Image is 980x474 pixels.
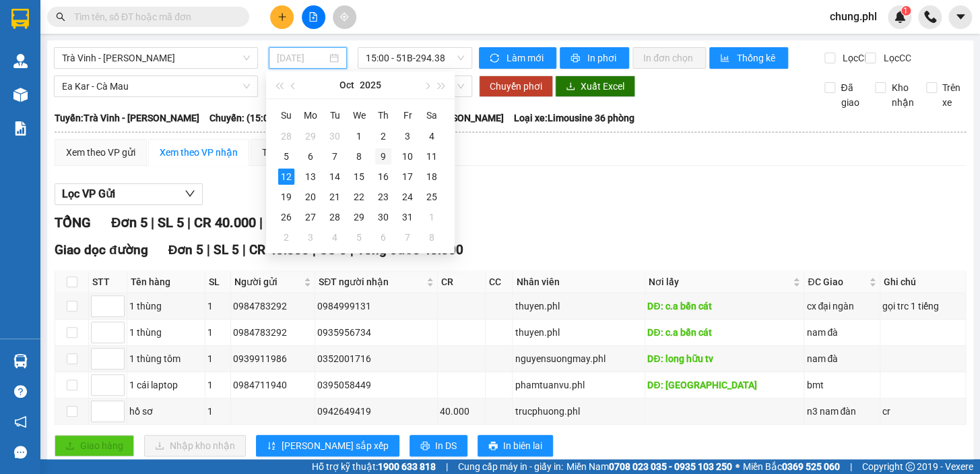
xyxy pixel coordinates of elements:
div: 14 [327,169,343,185]
td: 2025-10-13 [298,167,323,187]
td: 2025-11-01 [420,207,444,227]
div: Xem theo VP gửi [66,145,135,160]
span: 15:00 - 51B-294.38 [366,48,464,68]
div: 3 [399,128,416,144]
div: 28 [278,128,294,144]
td: 2025-10-06 [298,146,323,167]
td: 2025-10-10 [395,146,420,167]
span: Ea Kar - Cà Mau [62,76,250,96]
strong: 0708 023 035 - 0935 103 250 [609,461,732,472]
div: 1 [207,351,228,366]
div: 0352001716 [317,351,435,366]
div: 30 [375,209,391,225]
td: 2025-10-18 [420,167,444,187]
td: 0395058449 [315,372,438,398]
div: 7 [327,148,343,165]
input: 12/10/2025 [277,51,327,65]
td: 2025-10-15 [347,167,371,187]
span: Lọc VP Gửi [62,185,115,202]
div: 28 [327,209,343,225]
img: warehouse-icon [13,354,28,368]
div: 1 [351,128,367,144]
td: 0935956734 [315,320,438,346]
div: 29 [351,209,367,225]
button: printerIn biên lai [478,435,553,456]
td: 2025-10-31 [395,207,420,227]
div: 31 [399,209,416,225]
span: Đã giao [835,80,865,110]
th: CC [486,271,513,293]
td: 2025-10-28 [323,207,347,227]
span: | [242,242,246,258]
span: Xuất Excel [581,79,624,94]
td: 2025-09-29 [298,126,323,146]
span: notification [14,415,27,428]
div: 0984711940 [233,378,313,392]
span: sort-ascending [267,441,276,452]
span: | [150,214,154,231]
td: 2025-10-21 [323,187,347,207]
button: sort-ascending[PERSON_NAME] sắp xếp [256,435,399,456]
span: Người gửi [234,274,302,289]
div: 4 [327,229,343,245]
span: Lọc CC [878,51,913,65]
th: Tu [323,105,347,126]
th: Th [371,105,395,126]
div: 1 [207,378,228,392]
div: 11 [424,148,440,165]
button: Oct [339,71,354,98]
img: phone-icon [924,11,936,23]
div: 1 [424,209,440,225]
td: 2025-09-30 [323,126,347,146]
div: DĐ: [GEOGRAPHIC_DATA] [647,378,802,392]
td: 2025-10-07 [323,146,347,167]
span: | [850,459,852,474]
td: 2025-10-01 [347,126,371,146]
td: 2025-09-28 [274,126,298,146]
button: printerIn phơi [560,47,629,69]
td: 2025-10-04 [420,126,444,146]
span: Thống kê [737,51,777,65]
div: 21 [327,189,343,205]
td: 2025-10-26 [274,207,298,227]
td: 2025-10-08 [347,146,371,167]
div: 0984783292 [233,325,313,340]
span: | [187,214,190,231]
div: 1 thùng [129,299,203,314]
div: Thống kê [262,145,300,160]
div: 20 [302,189,319,205]
span: Đơn 5 [168,242,204,258]
div: nam đà [806,351,878,366]
div: 15 [351,169,367,185]
span: Giao dọc đường [55,242,148,258]
div: 1 cái laptop [129,378,203,392]
span: ⚪️ [736,464,740,469]
span: printer [488,441,498,452]
span: Nơi lấy [649,274,790,289]
button: printerIn DS [410,435,467,456]
img: icon-new-feature [894,11,906,23]
button: In đơn chọn [632,47,706,69]
div: bmt [806,378,878,392]
span: Làm mới [507,51,546,65]
span: Trên xe [937,80,967,110]
div: 0395058449 [317,378,435,392]
span: Đơn 5 [111,214,147,231]
td: 2025-11-04 [323,227,347,247]
span: | [259,214,262,231]
img: solution-icon [13,121,28,136]
span: caret-down [954,11,967,23]
span: Trà Vinh - Gia Lai [62,48,250,68]
th: SL [205,271,231,293]
div: 6 [375,229,391,245]
th: Fr [395,105,420,126]
div: 0984999131 [317,299,435,314]
td: 2025-10-22 [347,187,371,207]
span: Cung cấp máy in - giấy in: [458,459,563,474]
th: STT [89,271,127,293]
div: 0935956734 [317,325,435,340]
strong: 1900 633 818 [378,461,436,472]
td: 2025-10-27 [298,207,323,227]
button: Chuyển phơi [479,76,553,97]
span: Miền Bắc [743,459,840,474]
